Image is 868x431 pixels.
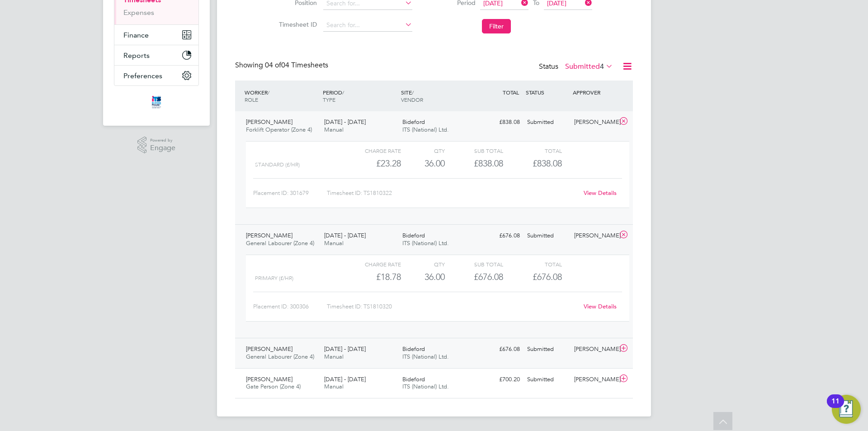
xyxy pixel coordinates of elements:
div: SITE [399,84,477,108]
div: Showing [235,61,330,70]
span: ROLE [245,96,258,103]
div: QTY [401,259,445,270]
span: Bideford [402,118,425,126]
div: 36.00 [401,156,445,171]
span: [PERSON_NAME] [246,375,292,383]
a: View Details [584,189,617,197]
div: Sub Total [445,145,503,156]
span: [DATE] - [DATE] [324,345,366,353]
span: [PERSON_NAME] [246,232,292,239]
div: Placement ID: 301679 [253,186,327,200]
button: Open Resource Center, 11 new notifications [832,395,861,424]
div: Submitted [524,115,571,130]
span: 4 [600,62,604,71]
div: Charge rate [343,145,401,156]
a: Expenses [123,8,154,17]
div: Status [539,61,615,73]
img: itsconstruction-logo-retina.png [150,95,163,109]
span: VENDOR [401,96,423,103]
span: Forklift Operator (Zone 4) [246,126,312,133]
span: [DATE] - [DATE] [324,375,366,383]
div: £700.20 [476,372,524,387]
div: WORKER [242,84,321,108]
span: Manual [324,383,344,390]
span: [PERSON_NAME] [246,118,292,126]
div: PERIOD [321,84,399,108]
label: Timesheet ID [276,20,317,28]
div: [PERSON_NAME] [571,228,618,243]
span: ITS (National) Ltd. [402,126,449,133]
span: ITS (National) Ltd. [402,239,449,247]
span: [DATE] - [DATE] [324,232,366,239]
span: Bideford [402,345,425,353]
div: QTY [401,145,445,156]
span: / [412,89,414,96]
span: £676.08 [533,271,562,282]
span: ITS (National) Ltd. [402,353,449,360]
div: [PERSON_NAME] [571,372,618,387]
div: Placement ID: 300306 [253,299,327,314]
span: / [268,89,269,96]
div: [PERSON_NAME] [571,115,618,130]
div: Submitted [524,342,571,357]
span: Standard (£/HR) [255,161,300,168]
div: STATUS [524,84,571,100]
div: Total [503,145,561,156]
div: Timesheet ID: TS1810322 [327,186,578,200]
div: £676.08 [476,342,524,357]
div: Submitted [524,372,571,387]
span: Preferences [123,71,162,80]
a: View Details [584,303,617,310]
span: Manual [324,353,344,360]
div: £676.08 [476,228,524,243]
div: 11 [831,401,840,413]
button: Preferences [114,66,198,85]
span: [PERSON_NAME] [246,345,292,353]
div: Timesheet ID: TS1810320 [327,299,578,314]
span: Powered by [150,137,175,144]
div: Sub Total [445,259,503,270]
span: ITS (National) Ltd. [402,383,449,390]
div: 36.00 [401,270,445,284]
span: General Labourer (Zone 4) [246,239,314,247]
button: Reports [114,45,198,65]
span: Reports [123,51,150,60]
span: 04 Timesheets [265,61,328,70]
button: Filter [482,19,511,33]
label: Submitted [565,62,613,71]
span: 04 of [265,61,281,70]
div: £23.28 [343,156,401,171]
input: Search for... [323,19,412,32]
a: Go to home page [114,95,199,109]
span: Primary (£/HR) [255,275,293,281]
span: / [342,89,344,96]
div: £676.08 [445,270,503,284]
span: TYPE [323,96,335,103]
span: £838.08 [533,158,562,169]
div: Submitted [524,228,571,243]
div: APPROVER [571,84,618,100]
div: Total [503,259,561,270]
button: Finance [114,25,198,45]
span: Manual [324,126,344,133]
span: Manual [324,239,344,247]
span: General Labourer (Zone 4) [246,353,314,360]
span: Bideford [402,375,425,383]
div: £18.78 [343,270,401,284]
div: £838.08 [445,156,503,171]
div: £838.08 [476,115,524,130]
span: Gate Person (Zone 4) [246,383,301,390]
span: Bideford [402,232,425,239]
span: TOTAL [503,89,519,96]
a: Powered byEngage [137,137,176,154]
div: Charge rate [343,259,401,270]
div: [PERSON_NAME] [571,342,618,357]
span: [DATE] - [DATE] [324,118,366,126]
span: Engage [150,144,175,152]
span: Finance [123,31,149,39]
